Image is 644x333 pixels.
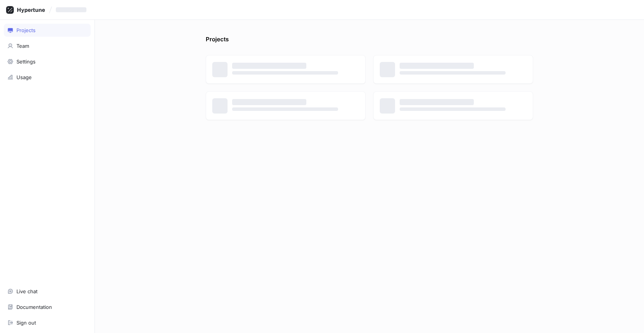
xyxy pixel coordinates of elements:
[53,3,93,16] button: ‌
[400,99,474,105] span: ‌
[4,39,91,52] a: Team
[16,27,36,33] div: Projects
[4,71,91,84] a: Usage
[232,107,338,111] span: ‌
[16,58,36,65] div: Settings
[232,99,306,105] span: ‌
[400,107,506,111] span: ‌
[16,320,36,326] div: Sign out
[400,63,474,69] span: ‌
[16,74,32,80] div: Usage
[4,301,91,314] a: Documentation
[4,24,91,37] a: Projects
[16,43,29,49] div: Team
[232,63,306,69] span: ‌
[232,71,338,75] span: ‌
[4,55,91,68] a: Settings
[56,7,86,12] span: ‌
[400,71,506,75] span: ‌
[16,304,52,310] div: Documentation
[206,35,229,47] p: Projects
[16,288,37,294] div: Live chat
